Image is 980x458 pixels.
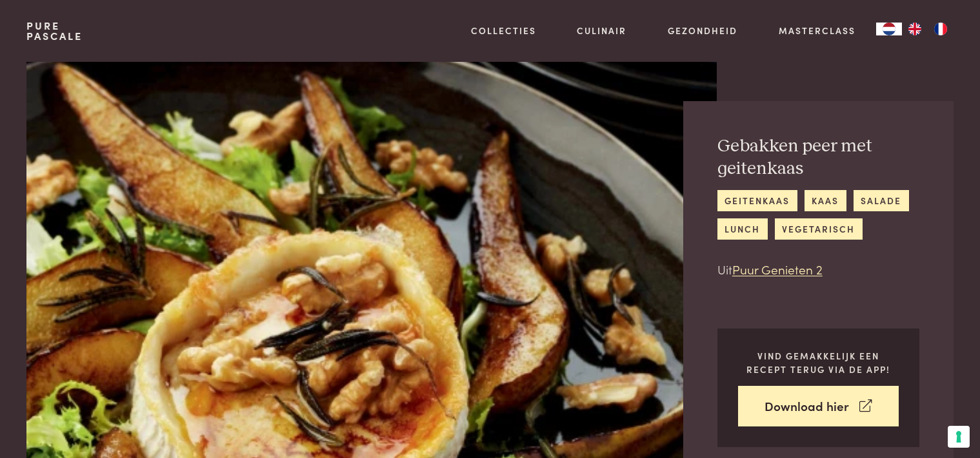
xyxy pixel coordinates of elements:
a: Collecties [471,24,536,37]
a: Culinair [577,24,626,37]
button: Uw voorkeuren voor toestemming voor trackingtechnologieën [948,426,970,448]
a: FR [928,23,954,35]
a: Masterclass [779,24,855,37]
a: NL [876,23,902,35]
p: Uit [717,260,919,279]
a: lunch [717,218,768,240]
p: Vind gemakkelijk een recept terug via de app! [738,349,899,376]
a: geitenkaas [717,190,797,211]
a: kaas [805,190,846,211]
ul: Language list [902,23,954,35]
a: Gezondheid [668,24,737,37]
aside: Language selected: Nederlands [876,23,954,35]
a: vegetarisch [775,218,863,240]
a: salade [854,190,909,211]
h2: Gebakken peer met geitenkaas [717,135,919,180]
a: EN [902,23,928,35]
a: PurePascale [26,21,83,41]
a: Puur Genieten 2 [732,260,823,278]
div: Language [876,23,902,35]
a: Download hier [738,386,899,426]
